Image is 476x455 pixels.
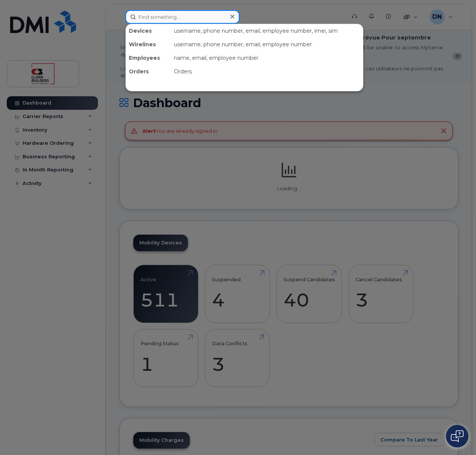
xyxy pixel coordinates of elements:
[126,24,171,38] div: Devices
[171,51,363,65] div: name, email, employee number
[171,38,363,51] div: username, phone number, email, employee number
[451,430,464,442] img: Open chat
[126,51,171,65] div: Employees
[126,65,171,78] div: Orders
[171,24,363,38] div: username, phone number, email, employee number, imei, sim
[171,65,363,78] div: Orders
[126,38,171,51] div: Wirelines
